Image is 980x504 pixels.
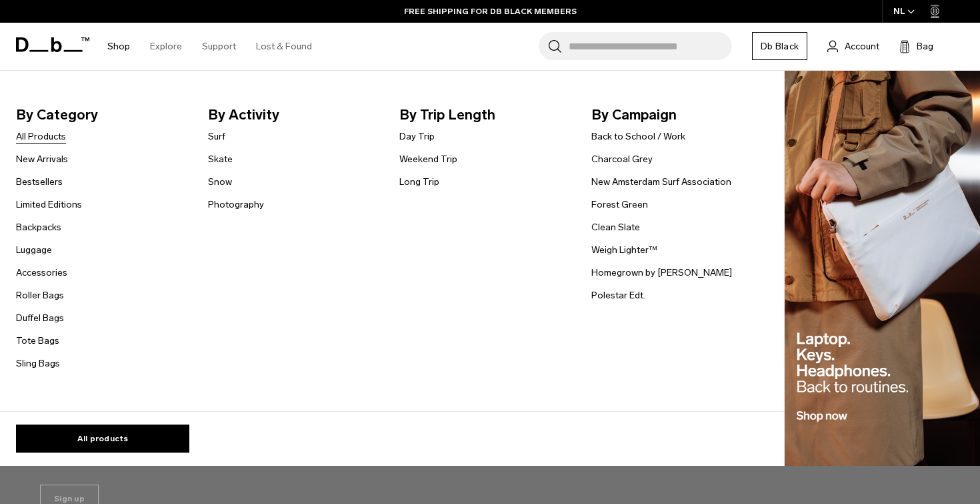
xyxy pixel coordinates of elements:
[256,23,312,70] a: Lost & Found
[16,175,63,189] a: Bestsellers
[16,130,66,144] a: All Products
[591,130,685,144] a: Back to School / Work
[208,175,232,189] a: Snow
[16,334,59,348] a: Tote Bags
[208,152,233,166] a: Skate
[591,243,657,257] a: Weigh Lighter™
[591,104,762,125] span: By Campaign
[845,39,879,53] span: Account
[399,104,570,125] span: By Trip Length
[16,425,189,453] a: All products
[16,311,64,325] a: Duffel Bags
[399,175,439,189] a: Long Trip
[399,152,457,166] a: Weekend Trip
[16,104,187,125] span: By Category
[16,152,68,166] a: New Arrivals
[208,130,225,144] a: Surf
[16,198,82,212] a: Limited Editions
[399,130,435,144] a: Day Trip
[752,32,807,60] a: Db Black
[591,198,648,212] a: Forest Green
[917,39,933,53] span: Bag
[899,38,933,54] button: Bag
[16,356,60,370] a: Sling Bags
[591,152,653,166] a: Charcoal Grey
[16,220,61,234] a: Backpacks
[16,243,52,257] a: Luggage
[208,104,379,125] span: By Activity
[591,220,640,234] a: Clean Slate
[404,5,577,17] a: FREE SHIPPING FOR DB BLACK MEMBERS
[16,288,64,302] a: Roller Bags
[208,198,264,212] a: Photography
[591,266,732,280] a: Homegrown by [PERSON_NAME]
[16,266,67,280] a: Accessories
[150,23,182,70] a: Explore
[107,23,130,70] a: Shop
[202,23,236,70] a: Support
[591,175,731,189] a: New Amsterdam Surf Association
[785,71,980,467] img: Db
[827,38,879,54] a: Account
[97,23,322,70] nav: Main Navigation
[591,288,645,302] a: Polestar Edt.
